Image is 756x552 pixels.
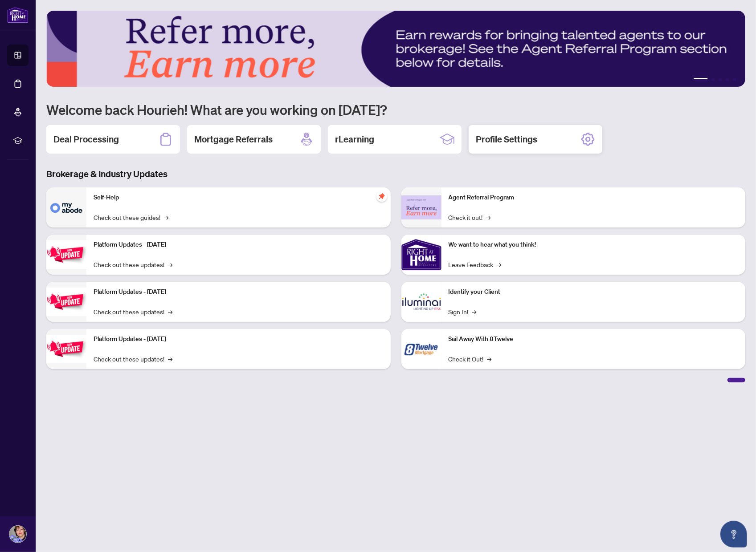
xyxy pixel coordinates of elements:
[46,168,745,180] h3: Brokerage & Industry Updates
[46,11,745,87] img: Slide 0
[472,307,477,317] span: →
[733,78,736,81] button: 5
[449,354,492,364] a: Check it Out!→
[94,354,172,364] a: Check out these updates!→
[497,260,502,269] span: →
[401,195,441,220] img: Agent Referral Program
[164,212,168,222] span: →
[46,187,86,227] img: Self-Help
[720,521,747,548] button: Open asap
[449,287,739,297] p: Identify your Client
[46,288,86,316] img: Platform Updates - July 8, 2025
[711,78,715,81] button: 2
[335,133,374,146] h2: rLearning
[449,212,491,222] a: Check it out!→
[168,354,172,364] span: →
[487,354,492,364] span: →
[486,212,491,222] span: →
[449,334,739,344] p: Sail Away With 8Twelve
[449,193,739,203] p: Agent Referral Program
[7,7,29,23] img: logo
[401,282,441,322] img: Identify your Client
[194,133,273,146] h2: Mortgage Referrals
[719,78,722,81] button: 3
[694,78,708,81] button: 1
[46,335,86,363] img: Platform Updates - June 23, 2025
[449,307,477,317] a: Sign In!→
[376,191,387,202] span: pushpin
[46,240,86,268] img: Platform Updates - July 21, 2025
[94,212,168,222] a: Check out these guides!→
[94,260,172,269] a: Check out these updates!→
[168,307,172,317] span: →
[94,307,172,317] a: Check out these updates!→
[94,334,384,344] p: Platform Updates - [DATE]
[94,193,384,203] p: Self-Help
[94,287,384,297] p: Platform Updates - [DATE]
[401,235,441,275] img: We want to hear what you think!
[476,133,537,146] h2: Profile Settings
[53,133,119,146] h2: Deal Processing
[726,78,729,81] button: 4
[449,260,502,269] a: Leave Feedback→
[94,240,384,250] p: Platform Updates - [DATE]
[401,329,441,369] img: Sail Away With 8Twelve
[168,260,172,269] span: →
[46,101,745,118] h1: Welcome back Hourieh! What are you working on [DATE]?
[9,526,26,543] img: Profile Icon
[449,240,739,250] p: We want to hear what you think!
